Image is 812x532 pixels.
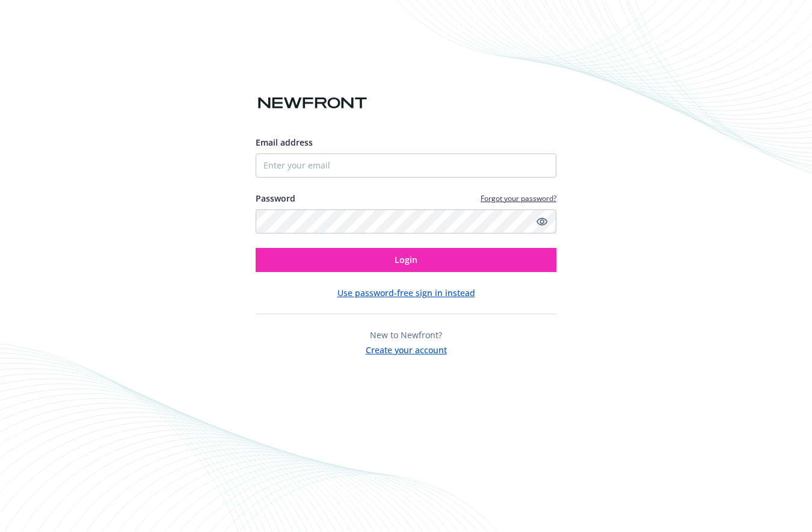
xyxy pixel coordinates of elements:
input: Enter your email [256,153,556,178]
button: Login [256,248,556,272]
img: Newfront logo [256,93,369,114]
label: Password [256,192,295,205]
a: Show password [535,214,549,229]
button: Create your account [366,341,447,356]
span: Login [395,254,417,265]
input: Enter your password [256,209,556,234]
span: New to Newfront? [370,329,442,341]
span: Email address [256,137,313,148]
a: Forgot your password? [481,193,556,203]
button: Use password-free sign in instead [337,286,475,299]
